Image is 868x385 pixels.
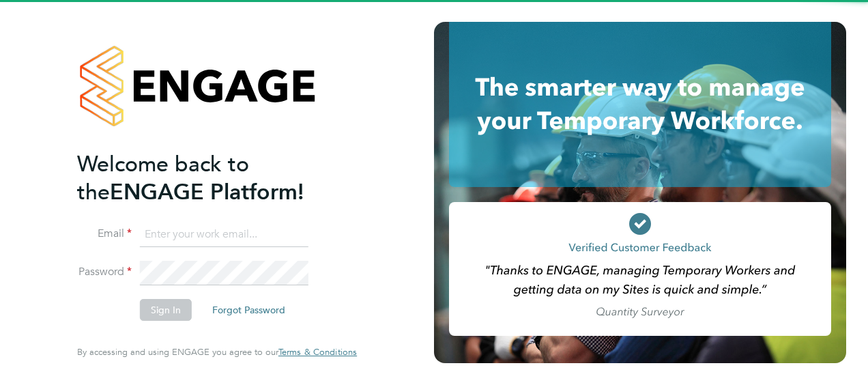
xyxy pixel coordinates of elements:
h2: ENGAGE Platform! [77,150,343,206]
span: Welcome back to the [77,151,249,205]
span: By accessing and using ENGAGE you agree to our [77,346,357,358]
label: Email [77,227,132,241]
a: Terms & Conditions [278,347,357,358]
button: Sign In [140,299,192,321]
input: Enter your work email... [140,223,308,247]
button: Forgot Password [201,299,296,321]
label: Password [77,265,132,279]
